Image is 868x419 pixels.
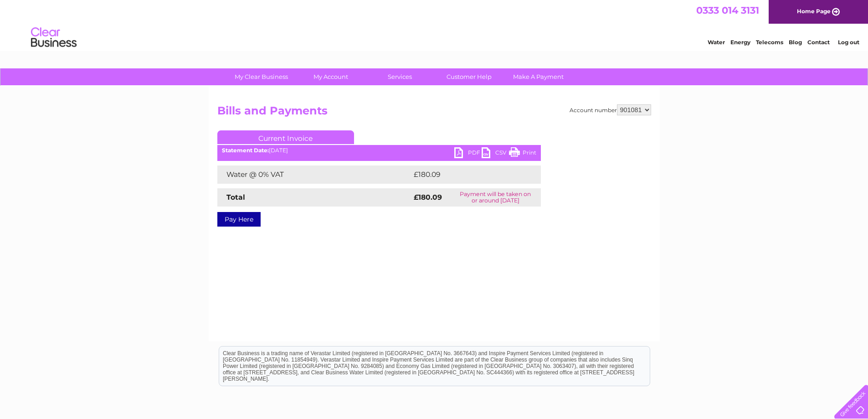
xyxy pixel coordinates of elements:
a: Make A Payment [501,68,576,85]
a: Energy [730,39,750,46]
div: [DATE] [217,147,541,154]
a: Blog [789,39,802,46]
b: Statement Date: [222,147,269,154]
a: Pay Here [217,212,261,227]
a: Services [362,68,437,85]
strong: £180.09 [414,193,442,202]
td: £180.09 [411,166,524,184]
a: Contact [807,39,830,46]
div: Clear Business is a trading name of Verastar Limited (registered in [GEOGRAPHIC_DATA] No. 3667643... [219,5,650,44]
a: My Account [293,68,368,85]
td: Payment will be taken on or around [DATE] [450,188,540,207]
a: PDF [454,147,482,160]
td: Water @ 0% VAT [217,166,411,184]
a: Print [509,147,536,160]
h2: Bills and Payments [217,104,651,122]
a: Water [708,39,725,46]
a: 0333 014 3131 [696,5,759,16]
a: Log out [838,39,859,46]
a: Customer Help [431,68,507,85]
a: Current Invoice [217,130,354,144]
img: logo.png [31,24,77,52]
div: Account number [570,104,651,115]
strong: Total [226,193,245,202]
a: My Clear Business [224,68,299,85]
a: Telecoms [756,39,783,46]
a: CSV [482,147,509,160]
